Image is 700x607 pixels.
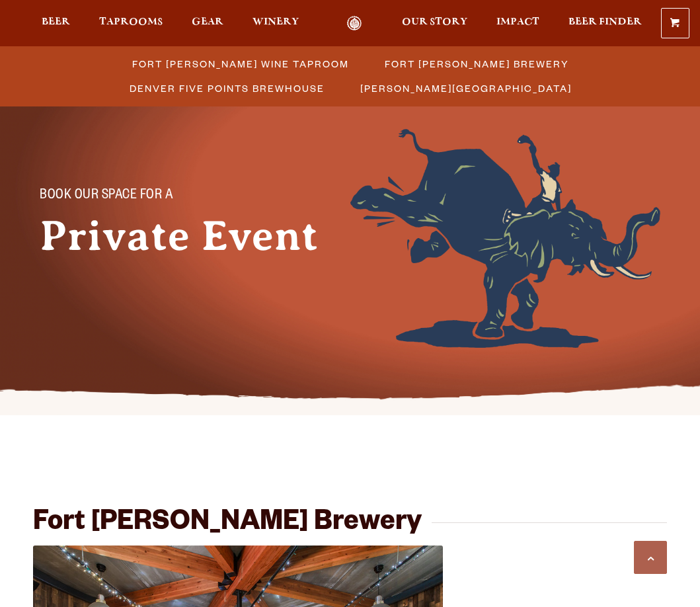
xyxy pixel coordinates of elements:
[40,188,331,204] p: Book Our Space for a
[393,16,476,31] a: Our Story
[33,508,422,540] h2: Fort [PERSON_NAME] Brewery
[40,212,350,260] h1: Private Event
[244,16,307,31] a: Winery
[385,54,569,73] span: Fort [PERSON_NAME] Brewery
[488,16,548,31] a: Impact
[192,17,223,27] span: Gear
[99,17,163,27] span: Taprooms
[568,17,642,27] span: Beer Finder
[377,54,576,73] a: Fort [PERSON_NAME] Brewery
[42,17,70,27] span: Beer
[329,16,379,31] a: Odell Home
[124,54,356,73] a: Fort [PERSON_NAME] Wine Taproom
[350,129,661,348] img: Foreground404
[33,16,79,31] a: Beer
[360,79,572,98] span: [PERSON_NAME][GEOGRAPHIC_DATA]
[122,79,331,98] a: Denver Five Points Brewhouse
[253,17,299,27] span: Winery
[130,79,325,98] span: Denver Five Points Brewhouse
[496,17,539,27] span: Impact
[183,16,232,31] a: Gear
[91,16,171,31] a: Taprooms
[132,54,349,73] span: Fort [PERSON_NAME] Wine Taproom
[634,541,667,574] a: Scroll to top
[352,79,578,98] a: [PERSON_NAME][GEOGRAPHIC_DATA]
[402,17,467,27] span: Our Story
[560,16,650,31] a: Beer Finder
